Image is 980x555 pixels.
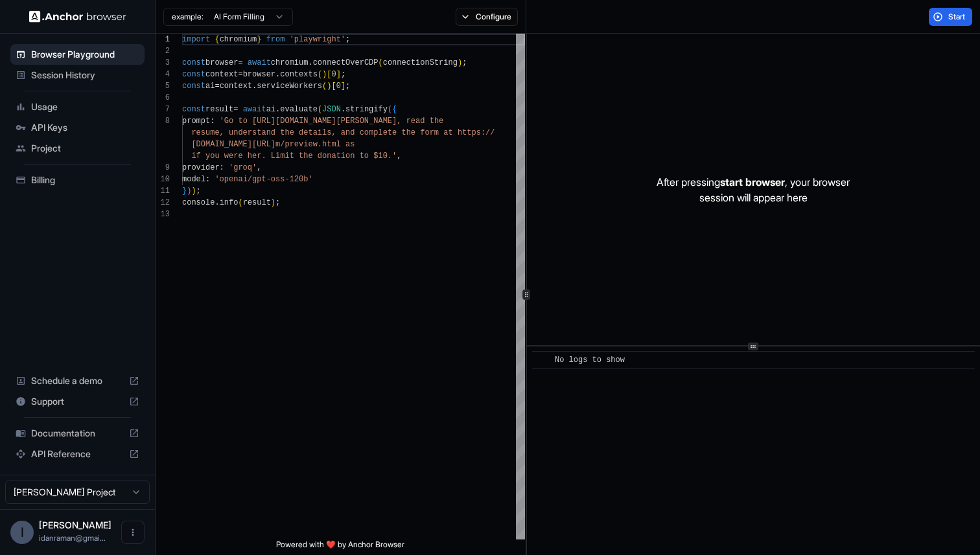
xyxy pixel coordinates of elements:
[555,356,625,365] span: No logs to show
[182,105,205,114] span: const
[290,35,345,44] span: 'playwright'
[205,70,238,79] span: context
[156,115,170,127] div: 8
[383,58,458,67] span: connectionString
[29,10,126,23] img: Anchor Logo
[243,105,266,114] span: await
[462,58,467,67] span: ;
[182,82,205,91] span: const
[539,354,545,367] span: ​
[388,105,392,114] span: (
[271,198,275,207] span: )
[458,58,462,67] span: )
[308,58,312,67] span: .
[121,521,145,544] button: Open menu
[220,117,415,126] span: 'Go to [URL][DOMAIN_NAME][PERSON_NAME], re
[205,175,210,184] span: :
[257,35,261,44] span: }
[10,423,145,444] div: Documentation
[257,163,261,172] span: ,
[280,70,318,79] span: contexts
[266,35,285,44] span: from
[336,70,341,79] span: ]
[172,12,204,22] span: example:
[215,198,219,207] span: .
[196,187,201,196] span: ;
[275,198,280,207] span: ;
[238,58,242,67] span: =
[331,70,336,79] span: 0
[156,34,170,45] div: 1
[10,117,145,138] div: API Keys
[322,105,341,114] span: JSON
[10,96,145,117] div: Usage
[318,70,322,79] span: (
[182,198,215,207] span: console
[345,82,350,91] span: ;
[182,175,205,184] span: model
[252,82,257,91] span: .
[156,80,170,92] div: 5
[31,48,139,61] span: Browser Playground
[929,8,972,26] button: Start
[156,197,170,209] div: 12
[210,117,215,126] span: :
[156,92,170,104] div: 6
[205,105,233,114] span: result
[182,163,220,172] span: provider
[233,105,238,114] span: =
[257,82,322,91] span: serviceWorkers
[182,35,210,44] span: import
[31,374,124,387] span: Schedule a demo
[322,70,327,79] span: )
[379,58,383,67] span: (
[10,444,145,464] div: API Reference
[720,176,785,188] span: start browser
[191,128,425,137] span: resume, understand the details, and complete the f
[10,170,145,190] div: Billing
[156,57,170,69] div: 3
[182,187,187,196] span: }
[156,162,170,174] div: 9
[275,70,280,79] span: .
[156,45,170,57] div: 2
[182,58,205,67] span: const
[336,82,341,91] span: 0
[187,187,191,196] span: )
[392,105,397,114] span: {
[39,519,111,530] span: Idan Raman
[31,447,124,460] span: API Reference
[248,58,271,67] span: await
[322,82,327,91] span: (
[657,174,850,205] p: After pressing , your browser session will appear here
[220,35,257,44] span: chromium
[10,391,145,412] div: Support
[425,128,495,137] span: orm at https://
[341,82,345,91] span: ]
[397,152,401,161] span: ,
[10,138,145,159] div: Project
[220,198,239,207] span: info
[191,152,397,161] span: if you were her. Limit the donation to $10.'
[266,105,275,114] span: ai
[243,198,271,207] span: result
[275,140,355,149] span: m/preview.html as
[191,187,196,196] span: )
[318,105,322,114] span: (
[205,82,215,91] span: ai
[31,427,124,440] span: Documentation
[276,539,404,555] span: Powered with ❤️ by Anchor Browser
[182,117,210,126] span: prompt
[215,35,219,44] span: {
[31,69,139,82] span: Session History
[948,12,966,22] span: Start
[341,70,345,79] span: ;
[10,370,145,391] div: Schedule a demo
[220,163,224,172] span: :
[10,521,34,544] div: I
[10,44,145,65] div: Browser Playground
[156,104,170,115] div: 7
[220,82,252,91] span: context
[215,82,219,91] span: =
[238,70,242,79] span: =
